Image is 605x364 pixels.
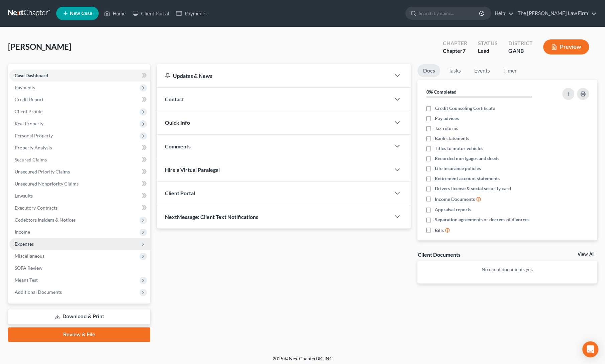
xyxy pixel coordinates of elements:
div: Lead [478,47,498,55]
div: Status [478,39,498,47]
a: Secured Claims [9,154,150,166]
span: Client Profile [15,109,42,114]
a: SOFA Review [9,262,150,274]
div: GANB [508,47,532,55]
span: Credit Counseling Certificate [435,105,495,112]
span: Additional Documents [15,289,62,295]
a: Property Analysis [9,142,150,154]
a: Help [491,7,514,19]
span: SOFA Review [15,265,42,271]
a: Home [101,7,129,19]
span: Titles to motor vehicles [435,145,483,152]
span: Personal Property [15,133,53,138]
span: Drivers license & social security card [435,185,511,192]
span: Appraisal reports [435,206,471,213]
span: Retirement account statements [435,175,500,182]
span: 7 [463,47,466,54]
div: Updates & News [165,72,383,79]
span: Comments [165,143,191,149]
input: Search by name... [419,7,480,19]
div: Open Intercom Messenger [582,341,598,357]
span: Case Dashboard [15,73,48,78]
div: Chapter [443,47,467,55]
a: Case Dashboard [9,70,150,82]
span: Lawsuits [15,193,33,199]
a: Docs [417,64,440,77]
span: Credit Report [15,97,43,102]
a: Events [469,64,495,77]
a: Download & Print [8,309,150,325]
span: Tax returns [435,125,458,132]
span: Payments [15,85,35,90]
span: NextMessage: Client Text Notifications [165,214,258,220]
span: Means Test [15,277,38,283]
span: [PERSON_NAME] [8,42,71,51]
a: Unsecured Nonpriority Claims [9,178,150,190]
span: Income [15,229,30,235]
a: Executory Contracts [9,202,150,214]
span: Life insurance policies [435,165,481,172]
a: Lawsuits [9,190,150,202]
a: Timer [498,64,522,77]
a: Client Portal [129,7,173,19]
span: Unsecured Priority Claims [15,169,70,174]
span: Bills [435,227,444,234]
span: Hire a Virtual Paralegal [165,166,220,173]
span: Separation agreements or decrees of divorces [435,216,529,223]
div: Client Documents [417,251,460,258]
span: Property Analysis [15,145,52,150]
div: Chapter [443,39,467,47]
span: Contact [165,96,184,102]
span: Client Portal [165,190,195,196]
span: Recorded mortgages and deeds [435,155,499,162]
a: Unsecured Priority Claims [9,166,150,178]
a: Review & File [8,327,150,342]
button: Preview [543,39,589,54]
span: Income Documents [435,196,475,203]
a: The [PERSON_NAME] Law Firm [514,7,597,19]
p: No client documents yet. [423,266,592,273]
span: Executory Contracts [15,205,58,211]
div: District [508,39,532,47]
span: New Case [70,11,92,16]
span: Miscellaneous [15,253,44,259]
span: Bank statements [435,135,469,142]
span: Secured Claims [15,157,47,162]
span: Expenses [15,241,34,247]
strong: 0% Completed [426,89,456,95]
a: View All [578,252,594,257]
a: Payments [173,7,210,19]
span: Codebtors Insiders & Notices [15,217,76,223]
span: Real Property [15,121,43,126]
span: Quick Info [165,119,190,126]
a: Tasks [443,64,466,77]
span: Pay advices [435,115,459,122]
a: Credit Report [9,94,150,106]
span: Unsecured Nonpriority Claims [15,181,79,187]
